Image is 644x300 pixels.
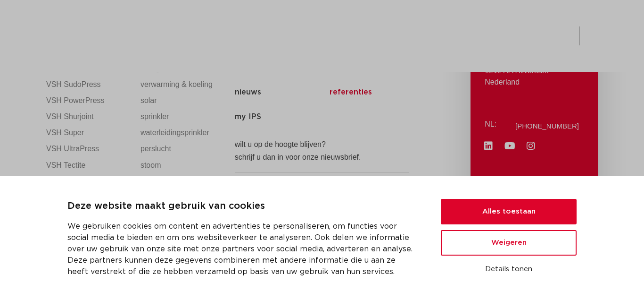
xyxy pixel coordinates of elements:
a: my IPS [235,104,330,129]
a: verwarming & koeling [140,77,225,93]
nav: Menu [235,31,466,129]
a: waterleidingsprinkler [140,125,225,141]
a: [PHONE_NUMBER] [515,122,579,129]
a: VSH UltraPress [46,141,131,157]
a: VSH UltraLine [46,173,131,189]
a: toepassingen [301,18,350,54]
p: Deze website maakt gebruik van cookies [67,199,418,213]
strong: schrijf u dan in voor onze nieuwsbrief. [235,153,361,161]
a: referenties [330,80,424,104]
a: perslucht [140,141,225,157]
a: sprinkler [140,109,225,125]
button: Alles toestaan [441,199,577,224]
a: over ons [477,18,510,54]
strong: wilt u op de hoogte blijven? [235,140,326,148]
a: VSH Shurjoint [46,109,131,125]
a: VSH PowerPress [46,93,131,109]
p: We gebruiken cookies om content en advertenties te personaliseren, om functies voor social media ... [67,221,418,277]
a: nieuws [235,80,330,104]
a: solar [140,93,225,109]
a: downloads [369,18,409,54]
a: markten [252,18,282,54]
a: VSH Super [46,125,131,141]
button: Details tonen [441,261,577,277]
a: VSH SudoPress [46,77,131,93]
a: services [428,18,458,54]
button: Weigeren [441,230,577,256]
a: stoom [140,157,225,173]
a: producten [195,18,233,54]
a: VSH Tectite [46,157,131,173]
nav: Menu [195,18,510,54]
input: info@emailadres.nl [235,172,409,194]
p: NL: [485,119,500,130]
